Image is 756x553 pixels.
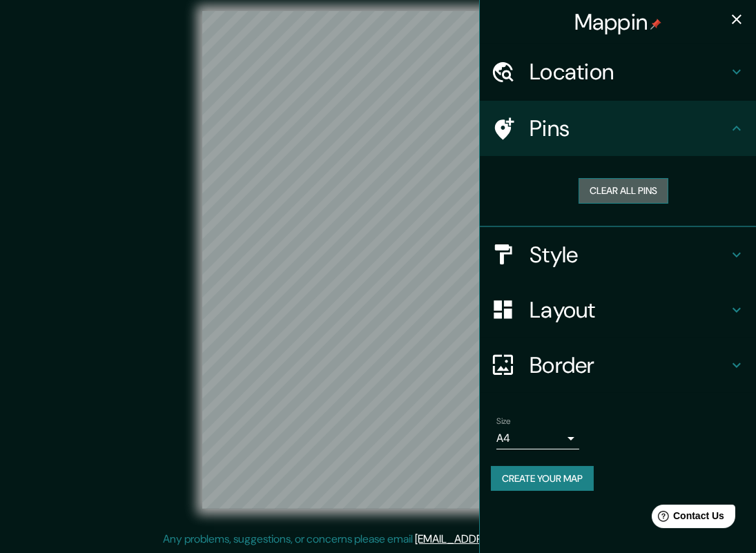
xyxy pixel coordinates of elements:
[530,296,728,324] h4: Layout
[416,532,586,546] a: [EMAIL_ADDRESS][DOMAIN_NAME]
[480,44,756,99] div: Location
[574,8,662,36] h4: Mappin
[202,11,554,509] canvas: Map
[496,415,511,427] label: Size
[650,19,661,30] img: pin-icon.png
[530,58,728,86] h4: Location
[480,101,756,156] div: Pins
[530,115,728,142] h4: Pins
[579,178,668,204] button: Clear all pins
[480,227,756,282] div: Style
[496,427,579,449] div: A4
[164,531,588,547] p: Any problems, suggestions, or concerns please email .
[480,338,756,393] div: Border
[480,282,756,338] div: Layout
[491,466,594,492] button: Create your map
[530,351,728,379] h4: Border
[530,241,728,269] h4: Style
[633,499,741,538] iframe: Help widget launcher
